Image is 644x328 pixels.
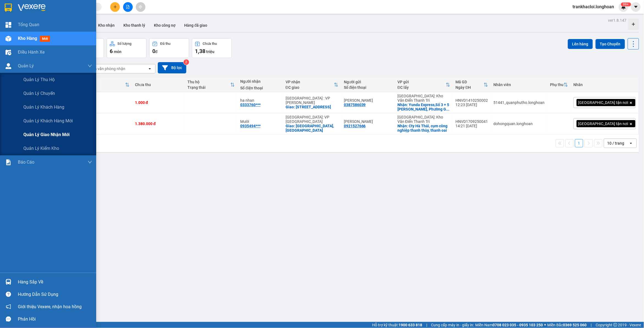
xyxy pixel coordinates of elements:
button: Kho công nợ [150,19,180,32]
span: mới [40,36,50,42]
div: 1.000 đ [135,100,182,105]
img: warehouse-icon [5,63,11,69]
div: 0387586039 [344,103,366,107]
div: 14:21 [DATE] [456,124,488,128]
div: Chưa thu [203,42,217,46]
span: triệu [206,49,214,54]
div: ha nhan [240,98,280,103]
svg: open [629,141,633,145]
div: Đã thu [84,80,125,84]
div: Hướng dẫn sử dụng [18,290,92,299]
div: VP nhận [286,80,334,84]
span: Miền Bắc [548,322,587,328]
span: Quản Lý [18,62,34,69]
th: Toggle SortBy [185,78,237,92]
img: warehouse-icon [5,36,11,42]
div: Mười [240,119,280,124]
span: đ [155,49,157,54]
div: [GEOGRAPHIC_DATA] : VP [PERSON_NAME] [286,96,338,105]
span: file-add [126,5,130,9]
div: Nhận: Cty Hà Thái, cụm công nghiệp thanh thùy, thanh oai [397,124,450,133]
div: c Linh [344,98,392,103]
button: Bộ lọc [158,62,186,73]
span: | [591,322,592,328]
button: caret-down [631,2,641,12]
span: Báo cáo [18,159,34,166]
button: Số lượng6món [107,38,147,58]
span: Quản lý khách hàng mới [23,117,73,124]
svg: open [148,67,152,71]
div: ĐC lấy [397,85,446,90]
div: Hàng sắp về [18,278,92,286]
span: down [88,160,92,164]
span: Quản lý kiểm kho [23,145,59,152]
span: Quản lý thu hộ [23,76,55,83]
img: warehouse-icon [5,49,11,55]
span: Miền Nam [476,322,543,328]
div: [GEOGRAPHIC_DATA]: Kho Văn Điển Thanh Trì [397,94,450,103]
span: [GEOGRAPHIC_DATA] tận nơi [578,100,628,105]
span: [GEOGRAPHIC_DATA] tận nơi [578,121,628,126]
img: logo-vxr [5,4,12,12]
strong: 1900 633 818 [399,323,422,327]
span: Điều hành xe [18,49,45,56]
img: solution-icon [5,159,11,165]
img: icon-new-feature [621,4,626,9]
div: Giao: 19 kiệt 39 Hoàng Quốc Việt, phường An Cựu, Tp Huế [286,105,338,109]
button: Hàng đã giao [180,19,212,32]
th: Toggle SortBy [453,78,491,92]
button: file-add [123,2,133,12]
span: question-circle [6,292,11,297]
span: ⚪️ [545,324,546,326]
div: Phụ thu [550,82,564,87]
div: Trạng thái [187,85,230,90]
button: Chưa thu1,38 triệu [192,38,232,58]
button: Kho thanh lý [119,19,150,32]
sup: 729 [621,2,631,6]
div: [GEOGRAPHIC_DATA]: VP [GEOGRAPHIC_DATA] [286,115,338,124]
strong: 0369 525 060 [563,323,587,327]
button: Lên hàng [568,39,593,49]
button: Tạo Chuyến [596,39,625,49]
span: Quản lý chuyến [23,90,55,97]
sup: 2 [184,59,189,65]
div: 1.380.000 đ [135,122,182,126]
div: Thanh [344,119,392,124]
div: Người nhận [240,79,280,84]
span: Giới thiệu Vexere, nhận hoa hồng [18,303,82,310]
button: 1 [575,139,583,147]
div: 12:23 [DATE] [456,103,488,107]
div: 0921527666 [344,124,366,128]
div: Nhận: Yunda Express,Số 3 + 5 Nguyễn Văn Linh, Phường Gia Thuỵ, Quận Long Biên, Hà Nội [397,103,450,111]
div: Giao: Đường Quang Trung, Thành Phố Quảng Ngãi [286,124,338,133]
div: Nhân viên [494,82,545,87]
strong: 0708 023 035 - 0935 103 250 [493,323,543,327]
div: Người gửi [344,80,392,84]
span: | [426,322,427,328]
span: 1,38 [195,48,205,54]
div: Nhãn [574,82,636,87]
span: món [114,49,121,54]
img: dashboard-icon [5,22,11,28]
button: aim [136,2,145,12]
div: Thu hộ [187,80,230,84]
div: Đã thu [160,42,170,46]
th: Toggle SortBy [395,78,453,92]
button: Kho nhận [94,19,119,32]
div: ĐC giao [286,85,334,90]
th: Toggle SortBy [81,78,132,92]
div: Mã GD [456,80,484,84]
div: Chọn văn phòng nhận [88,66,125,71]
div: Chưa thu [135,82,182,87]
span: Cung cấp máy in - giấy in: [431,322,474,328]
span: message [6,316,11,322]
div: HNVD1709250041 [456,119,488,124]
span: caret-down [634,4,639,9]
span: copyright [613,323,617,327]
div: HNVD1410250002 [456,98,488,103]
th: Toggle SortBy [548,78,571,92]
div: Tạo kho hàng mới [628,19,639,30]
div: 51441_quanphutho.longhoan [494,100,545,105]
span: 0 [152,48,155,54]
div: VP gửi [397,80,446,84]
